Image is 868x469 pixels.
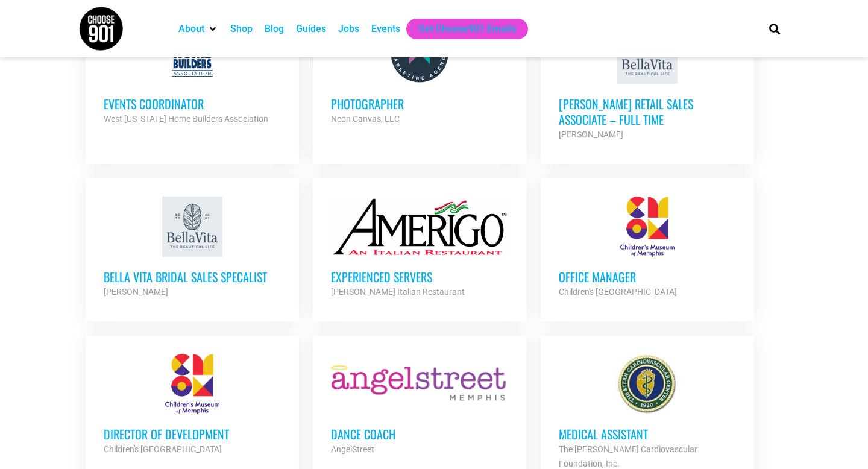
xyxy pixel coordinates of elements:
[104,444,222,454] strong: Children's [GEOGRAPHIC_DATA]
[331,114,400,124] strong: Neon Canvas, LLC
[541,178,754,317] a: Office Manager Children's [GEOGRAPHIC_DATA]
[172,19,224,39] div: About
[86,178,299,317] a: Bella Vita Bridal Sales Specalist [PERSON_NAME]
[104,426,281,442] h3: Director of Development
[172,19,749,39] nav: Main nav
[104,114,268,124] strong: West [US_STATE] Home Builders Association
[104,96,281,112] h3: Events Coordinator
[331,287,465,297] strong: [PERSON_NAME] Italian Restaurant
[230,22,253,36] a: Shop
[418,22,516,36] a: Get Choose901 Emails
[331,269,508,285] h3: Experienced Servers
[559,269,736,285] h3: Office Manager
[559,287,677,297] strong: Children's [GEOGRAPHIC_DATA]
[296,22,326,36] a: Guides
[331,444,374,454] strong: AngelStreet
[559,444,697,468] strong: The [PERSON_NAME] Cardiovascular Foundation, Inc.
[313,178,526,317] a: Experienced Servers [PERSON_NAME] Italian Restaurant
[765,19,785,39] div: Search
[331,426,508,442] h3: Dance Coach
[559,96,736,127] h3: [PERSON_NAME] Retail Sales Associate – Full Time
[104,269,281,285] h3: Bella Vita Bridal Sales Specalist
[371,22,400,36] a: Events
[559,426,736,442] h3: Medical Assistant
[313,5,526,144] a: Photographer Neon Canvas, LLC
[541,5,754,160] a: [PERSON_NAME] Retail Sales Associate – Full Time [PERSON_NAME]
[265,22,284,36] a: Blog
[104,287,168,297] strong: [PERSON_NAME]
[331,96,508,112] h3: Photographer
[338,22,359,36] a: Jobs
[559,130,623,139] strong: [PERSON_NAME]
[86,5,299,144] a: Events Coordinator West [US_STATE] Home Builders Association
[178,22,204,36] a: About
